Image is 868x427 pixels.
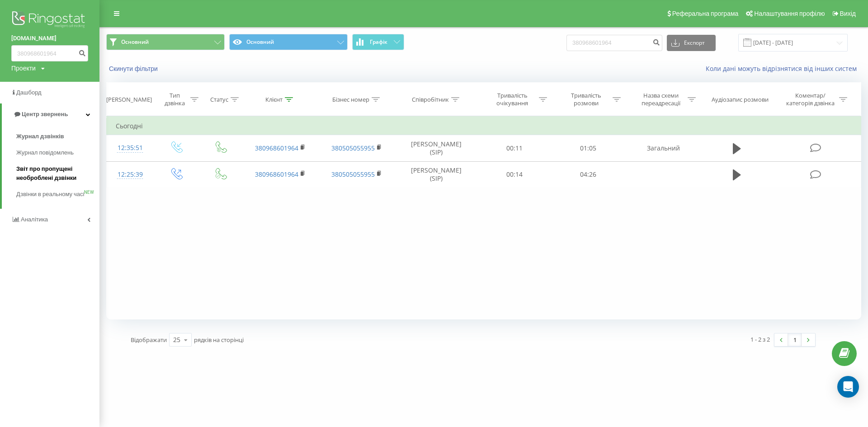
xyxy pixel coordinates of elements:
[784,92,837,107] div: Коментар/категорія дзвінка
[478,161,552,188] td: 00:14
[229,34,348,50] button: Основний
[121,38,149,46] span: Основний
[331,144,375,152] a: 380505055955
[265,96,283,103] div: Клієнт
[16,128,99,145] a: Журнал дзвінків
[107,117,861,135] td: Сьогодні
[750,335,770,344] div: 1 - 2 з 2
[837,376,859,398] div: Open Intercom Messenger
[352,34,404,50] button: Графік
[11,9,88,32] img: Ringostat logo
[11,45,88,61] input: Пошук за номером
[788,333,802,346] a: 1
[16,161,99,186] a: Звіт про пропущені необроблені дзвінки
[370,39,387,45] span: Графік
[566,35,662,51] input: Пошук за номером
[2,103,99,125] a: Центр звернень
[255,170,298,178] a: 380968601964
[552,161,625,188] td: 04:26
[11,34,88,43] a: [DOMAIN_NAME]
[706,64,861,73] a: Коли дані можуть відрізнятися вiд інших систем
[16,164,95,183] span: Звіт про пропущені необроблені дзвінки
[395,135,477,161] td: [PERSON_NAME] (SIP)
[194,336,244,344] span: рядків на сторінці
[667,35,716,51] button: Експорт
[106,96,152,103] div: [PERSON_NAME]
[332,96,369,103] div: Бізнес номер
[637,92,685,107] div: Назва схеми переадресації
[552,135,625,161] td: 01:05
[478,135,552,161] td: 00:11
[754,10,825,17] span: Налаштування профілю
[11,64,36,73] div: Проекти
[210,96,228,103] div: Статус
[562,92,610,107] div: Тривалість розмови
[672,10,739,17] span: Реферальна програма
[162,92,188,107] div: Тип дзвінка
[106,65,162,73] button: Скинути фільтри
[106,34,225,50] button: Основний
[488,92,537,107] div: Тривалість очікування
[16,186,99,202] a: Дзвінки в реальному часіNEW
[16,145,99,161] a: Журнал повідомлень
[21,216,48,223] span: Аналiтика
[16,132,64,141] span: Журнал дзвінків
[412,96,449,103] div: Співробітник
[116,139,145,157] div: 12:35:51
[625,135,702,161] td: Загальний
[173,335,180,344] div: 25
[16,190,84,199] span: Дзвінки в реальному часі
[116,166,145,183] div: 12:25:39
[22,111,68,117] span: Центр звернень
[840,10,856,17] span: Вихід
[16,148,74,157] span: Журнал повідомлень
[712,96,769,103] div: Аудіозапис розмови
[395,161,477,188] td: [PERSON_NAME] (SIP)
[16,89,42,96] span: Дашборд
[131,336,167,344] span: Відображати
[331,170,375,178] a: 380505055955
[255,144,298,152] a: 380968601964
